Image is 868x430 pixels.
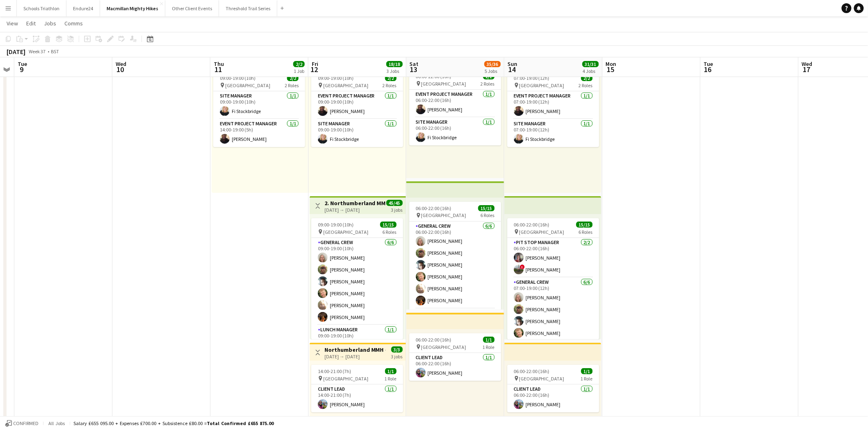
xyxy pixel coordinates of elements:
[47,420,66,426] span: All jobs
[380,222,397,228] span: 15/15
[507,91,599,119] app-card-role: Event Project Manager1/107:00-19:00 (12h)[PERSON_NAME]
[481,212,495,218] span: 6 Roles
[287,75,299,81] span: 2/2
[64,20,83,27] span: Comms
[311,65,318,74] span: 12
[23,18,39,29] a: Edit
[3,18,21,29] a: View
[409,333,501,381] app-job-card: 06:00-22:00 (16h)1/1 [GEOGRAPHIC_DATA]1 RoleClient Lead1/106:00-22:00 (16h)[PERSON_NAME]
[100,0,165,16] button: Macmillan Mighty Hikes
[386,61,403,67] span: 18/18
[324,346,386,353] h3: Northumberland MMH - 3 day role
[7,48,25,56] div: [DATE]
[318,222,354,228] span: 09:00-19:00 (10h)
[386,200,403,206] span: 45/45
[421,81,466,87] span: [GEOGRAPHIC_DATA]
[606,60,617,68] span: Mon
[581,368,593,374] span: 1/1
[520,265,525,269] span: !
[73,420,274,426] div: Salary £655 095.00 + Expenses £700.00 + Subsistence £80.00 =
[27,48,48,54] span: Week 37
[7,20,18,27] span: View
[285,82,299,88] span: 2 Roles
[311,238,403,325] app-card-role: General Crew6/609:00-19:00 (10h)[PERSON_NAME][PERSON_NAME][PERSON_NAME][PERSON_NAME][PERSON_NAME]...
[219,0,277,16] button: Threshold Trail Series
[409,353,501,381] app-card-role: Client Lead1/106:00-22:00 (16h)[PERSON_NAME]
[507,218,599,339] app-job-card: 06:00-22:00 (16h)15/15 [GEOGRAPHIC_DATA]6 RolesPit Stop Manager2/206:00-22:00 (16h)[PERSON_NAME]!...
[311,325,403,353] app-card-role: Lunch Manager1/109:00-19:00 (10h)
[576,222,593,228] span: 15/15
[385,376,397,382] span: 1 Role
[579,229,593,235] span: 6 Roles
[225,82,270,88] span: [GEOGRAPHIC_DATA]
[293,61,305,67] span: 2/2
[318,368,351,374] span: 14:00-21:00 (7h)
[485,68,500,74] div: 5 Jobs
[481,81,495,87] span: 2 Roles
[311,365,403,412] app-job-card: 14:00-21:00 (7h)1/1 [GEOGRAPHIC_DATA]1 RoleClient Lead1/114:00-21:00 (7h)[PERSON_NAME]
[507,278,599,365] app-card-role: General Crew6/607:00-19:00 (12h)[PERSON_NAME][PERSON_NAME][PERSON_NAME][PERSON_NAME]
[483,344,495,350] span: 1 Role
[581,75,593,81] span: 2/2
[391,346,403,353] span: 3/3
[514,75,550,81] span: 07:00-19:00 (12h)
[383,82,397,88] span: 2 Roles
[703,65,713,74] span: 16
[311,91,403,119] app-card-role: Event Project Manager1/109:00-19:00 (10h)[PERSON_NAME]
[311,72,403,147] app-job-card: 09:00-19:00 (10h)2/2 [GEOGRAPHIC_DATA]2 RolesEvent Project Manager1/109:00-19:00 (10h)[PERSON_NAM...
[409,65,419,74] span: 13
[41,18,59,29] a: Jobs
[213,72,305,147] app-job-card: 09:00-19:00 (10h)2/2 [GEOGRAPHIC_DATA]2 RolesSite Manager1/109:00-19:00 (10h)Fi StockbridgeEvent ...
[44,20,56,27] span: Jobs
[519,82,564,88] span: [GEOGRAPHIC_DATA]
[323,376,368,382] span: [GEOGRAPHIC_DATA]
[116,60,126,68] span: Wed
[318,75,354,81] span: 09:00-19:00 (10h)
[507,365,599,412] app-job-card: 06:00-22:00 (16h)1/1 [GEOGRAPHIC_DATA]1 RoleClient Lead1/106:00-22:00 (16h)[PERSON_NAME]
[13,421,39,426] span: Confirmed
[801,65,813,74] span: 17
[582,61,599,67] span: 31/31
[212,65,224,74] span: 11
[323,82,368,88] span: [GEOGRAPHIC_DATA]
[409,70,501,145] app-job-card: 06:00-22:00 (16h)2/2 [GEOGRAPHIC_DATA]2 RolesEvent Project Manager1/106:00-22:00 (16h)[PERSON_NAM...
[311,218,403,339] app-job-card: 09:00-19:00 (10h)15/15 [GEOGRAPHIC_DATA]6 RolesGeneral Crew6/609:00-19:00 (10h)[PERSON_NAME][PERS...
[507,385,599,412] app-card-role: Client Lead1/106:00-22:00 (16h)[PERSON_NAME]
[165,0,219,16] button: Other Client Events
[421,344,466,350] span: [GEOGRAPHIC_DATA]
[385,75,397,81] span: 2/2
[324,199,386,207] h3: 2. Northumberland MMH- 3 day role
[391,353,403,360] div: 3 jobs
[323,229,368,235] span: [GEOGRAPHIC_DATA]
[507,72,599,147] app-job-card: 07:00-19:00 (12h)2/2 [GEOGRAPHIC_DATA]2 RolesEvent Project Manager1/107:00-19:00 (12h)[PERSON_NAM...
[507,119,599,147] app-card-role: Site Manager1/107:00-19:00 (12h)Fi Stockbridge
[519,229,564,235] span: [GEOGRAPHIC_DATA]
[385,368,397,374] span: 1/1
[605,65,617,74] span: 15
[583,68,598,74] div: 4 Jobs
[802,60,813,68] span: Wed
[409,309,501,337] app-card-role: Lunch Manager1/106:00-22:00 (16h)
[383,229,397,235] span: 6 Roles
[311,119,403,147] app-card-role: Site Manager1/109:00-19:00 (10h)Fi Stockbridge
[213,119,305,147] app-card-role: Event Project Manager1/114:00-19:00 (5h)[PERSON_NAME]
[409,202,501,323] app-job-card: 06:00-22:00 (16h)15/15 [GEOGRAPHIC_DATA]6 RolesGeneral Crew6/606:00-22:00 (16h)[PERSON_NAME][PERS...
[391,206,403,213] div: 3 jobs
[66,0,100,16] button: Endure24
[324,353,386,360] div: [DATE] → [DATE]
[61,18,86,29] a: Comms
[16,65,27,74] span: 9
[519,376,564,382] span: [GEOGRAPHIC_DATA]
[51,48,59,54] div: BST
[387,68,402,74] div: 3 Jobs
[416,205,452,211] span: 06:00-22:00 (16h)
[294,68,304,74] div: 1 Job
